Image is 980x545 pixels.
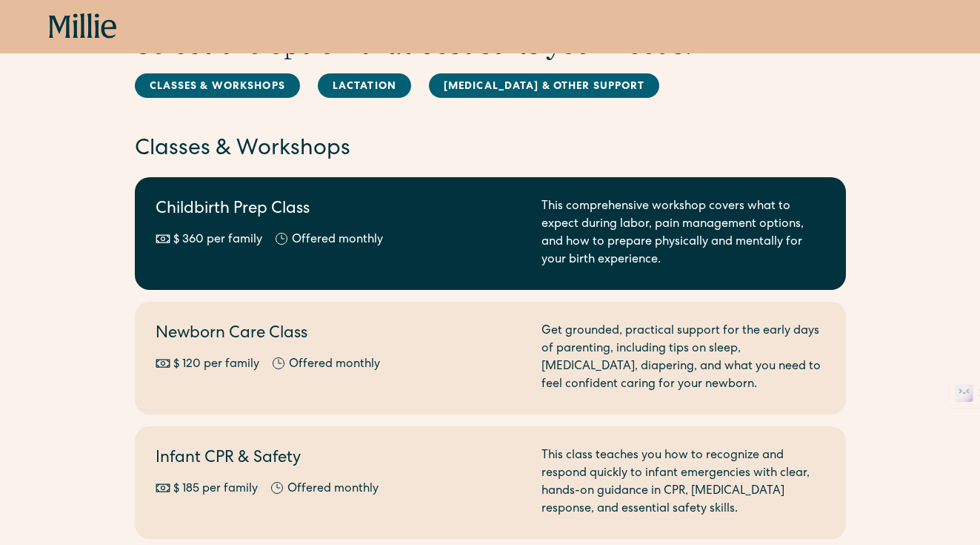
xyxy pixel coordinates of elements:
div: Offered monthly [292,231,383,249]
a: Classes & Workshops [135,73,300,98]
a: Infant CPR & Safety$ 185 per familyOffered monthlyThis class teaches you how to recognize and res... [135,426,846,539]
div: This class teaches you how to recognize and respond quickly to infant emergencies with clear, han... [541,447,825,518]
a: Lactation [318,73,411,98]
div: This comprehensive workshop covers what to expect during labor, pain management options, and how ... [541,198,825,269]
div: Offered monthly [287,480,379,498]
div: $ 120 per family [173,356,259,374]
div: $ 360 per family [173,231,262,249]
a: Newborn Care Class$ 120 per familyOffered monthlyGet grounded, practical support for the early da... [135,302,846,414]
h2: Newborn Care Class [156,323,524,347]
a: Childbirth Prep Class$ 360 per familyOffered monthlyThis comprehensive workshop covers what to ex... [135,177,846,290]
div: $ 185 per family [173,480,258,498]
a: [MEDICAL_DATA] & Other Support [429,73,660,98]
div: Offered monthly [289,356,380,374]
div: Get grounded, practical support for the early days of parenting, including tips on sleep, [MEDICA... [541,323,825,394]
h2: Infant CPR & Safety [156,447,524,472]
h2: Childbirth Prep Class [156,198,524,222]
h2: Classes & Workshops [135,134,846,165]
